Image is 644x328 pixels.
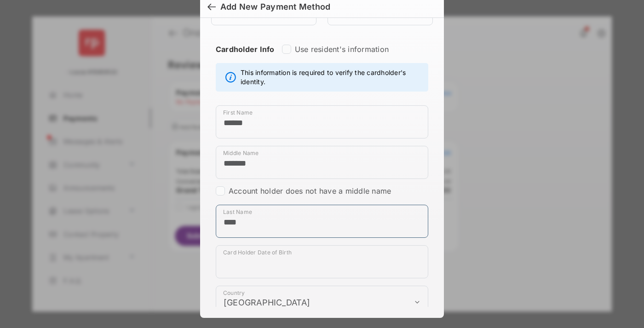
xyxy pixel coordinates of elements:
span: This information is required to verify the cardholder's identity. [241,68,423,86]
strong: Cardholder Info [216,45,275,70]
div: Add New Payment Method [220,2,330,12]
label: Use resident's information [295,45,389,54]
label: Account holder does not have a middle name [229,186,391,196]
div: payment_method_screening[postal_addresses][country] [216,286,428,319]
